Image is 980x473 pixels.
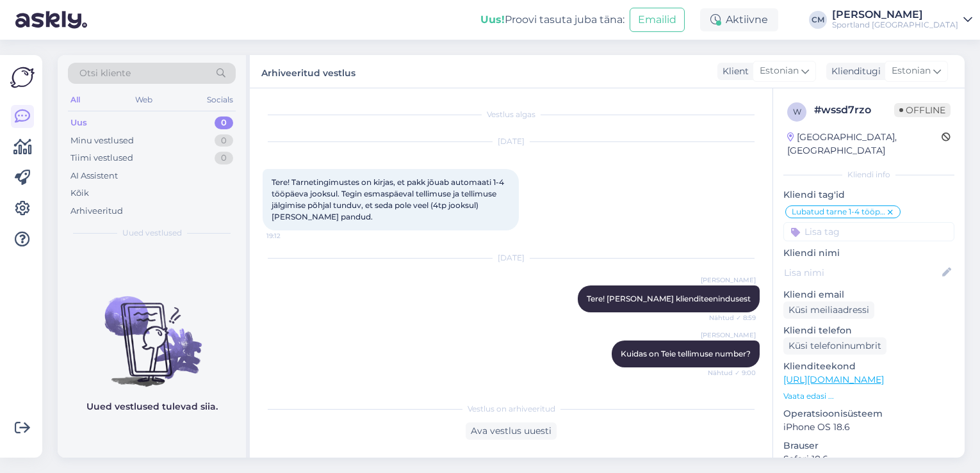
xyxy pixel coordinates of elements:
[783,374,884,385] a: [URL][DOMAIN_NAME]
[466,422,557,440] div: Ava vestlus uuesti
[783,188,954,202] p: Kliendi tag'id
[10,65,35,90] img: Askly Logo
[792,208,886,216] span: Lubatud tarne 1-4 tööpäeva ületatud
[809,11,827,29] div: CM
[832,20,958,30] div: Sportland [GEOGRAPHIC_DATA]
[783,390,954,402] p: Vaata edasi ...
[783,301,874,319] div: Küsi meiliaadressi
[708,368,756,378] span: Nähtud ✓ 9:00
[783,324,954,337] p: Kliendi telefon
[783,360,954,373] p: Klienditeekond
[263,109,760,120] div: Vestlus algas
[480,12,625,28] div: Proovi tasuta juba täna:
[70,205,123,218] div: Arhiveeritud
[783,246,954,260] p: Kliendi nimi
[892,64,931,78] span: Estonian
[760,64,799,78] span: Estonian
[783,407,954,421] p: Operatsioonisüsteem
[266,231,314,241] span: 19:12
[70,134,134,147] div: Minu vestlused
[783,222,954,241] input: Lisa tag
[215,134,233,147] div: 0
[70,152,133,164] div: Tiimi vestlused
[787,131,942,157] div: [GEOGRAPHIC_DATA], [GEOGRAPHIC_DATA]
[261,63,355,80] label: Arhiveeritud vestlus
[826,65,881,78] div: Klienditugi
[783,337,886,355] div: Küsi telefoninumbrit
[215,152,233,164] div: 0
[630,8,685,32] button: Emailid
[783,169,954,180] div: Kliendi info
[215,116,233,129] div: 0
[122,227,182,239] span: Uued vestlused
[68,92,83,108] div: All
[86,400,218,413] p: Uued vestlused tulevad siia.
[133,92,155,108] div: Web
[784,266,940,280] input: Lisa nimi
[263,136,760,147] div: [DATE]
[701,330,756,340] span: [PERSON_NAME]
[717,65,749,78] div: Klient
[783,421,954,434] p: iPhone OS 18.6
[70,170,118,182] div: AI Assistent
[79,67,131,80] span: Otsi kliente
[587,294,751,303] span: Tere! [PERSON_NAME] klienditeenindusest
[832,10,958,20] div: [PERSON_NAME]
[263,252,760,264] div: [DATE]
[783,439,954,453] p: Brauser
[708,313,756,323] span: Nähtud ✓ 8:59
[58,273,246,389] img: No chats
[793,107,801,116] span: w
[814,102,894,118] div: # wssd7rzo
[621,349,751,358] span: Kuidas on Teie tellimuse number?
[480,13,505,26] b: Uus!
[468,403,555,415] span: Vestlus on arhiveeritud
[70,116,87,129] div: Uus
[783,453,954,466] p: Safari 18.6
[832,10,972,30] a: [PERSON_NAME]Sportland [GEOGRAPHIC_DATA]
[701,275,756,285] span: [PERSON_NAME]
[70,187,89,200] div: Kõik
[204,92,236,108] div: Socials
[272,177,506,221] span: Tere! Tarnetingimustes on kirjas, et pakk jõuab automaati 1-4 tööpäeva jooksul. Tegin esmaspäeval...
[783,288,954,301] p: Kliendi email
[700,8,778,31] div: Aktiivne
[894,103,951,117] span: Offline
